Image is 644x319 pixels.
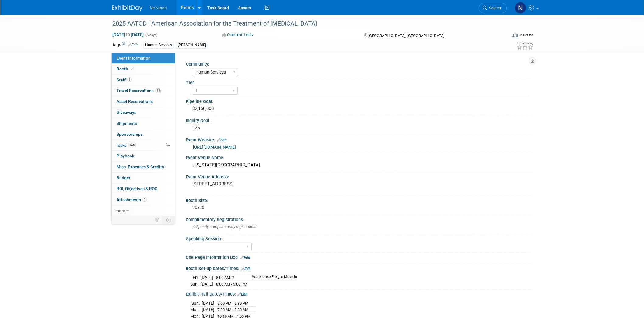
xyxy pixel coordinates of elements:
[112,64,175,74] a: Booth
[117,77,132,82] span: Staff
[186,97,532,105] div: Pipeline Goal:
[201,281,213,287] td: [DATE]
[487,6,501,10] span: Search
[152,216,163,224] td: Personalize Event Tab Strip
[512,33,518,37] img: Format-Inperson.png
[240,256,250,260] a: Edit
[115,208,125,213] span: more
[192,181,323,187] pre: [STREET_ADDRESS]
[117,56,151,60] span: Event Information
[112,129,175,140] a: Sponsorships
[176,42,208,48] div: [PERSON_NAME]
[112,42,138,49] td: Tags
[112,107,175,118] a: Giveaways
[112,173,175,183] a: Budget
[186,196,532,204] div: Booth Size:
[186,234,529,242] div: Speaking Session:
[190,104,527,113] div: $2,160,000
[190,123,527,132] div: 125
[155,88,161,93] span: 15
[117,186,157,191] span: ROI, Objectives & ROO
[128,43,138,47] a: Edit
[110,18,498,29] div: 2025 AATOD | American Association for the Treatment of [MEDICAL_DATA]
[515,2,526,14] img: Nina Finn
[201,274,213,281] td: [DATE]
[117,132,143,137] span: Sponsorships
[125,32,131,37] span: to
[143,42,174,48] div: Human Services
[117,175,130,180] span: Budget
[142,197,147,202] span: 1
[186,116,532,124] div: Inquiry Goal:
[217,301,248,306] span: 5:00 PM - 6:30 PM
[193,145,236,149] a: [URL][DOMAIN_NAME]
[117,121,137,126] span: Shipments
[112,85,175,96] a: Travel Reservations15
[112,140,175,151] a: Tasks14%
[519,33,534,37] div: In-Person
[202,307,214,313] td: [DATE]
[112,118,175,129] a: Shipments
[117,164,164,169] span: Misc. Expenses & Credits
[190,274,201,281] td: Fri.
[117,153,134,158] span: Playbook
[117,67,135,71] span: Booth
[241,267,251,271] a: Edit
[186,172,532,180] div: Event Venue Address:
[517,42,533,45] div: Event Rating
[248,274,297,281] td: Warehouse Freight Move-In
[217,314,250,319] span: 10:15 AM - 4:00 PM
[186,135,532,143] div: Event Website:
[117,197,147,202] span: Attachments
[471,32,534,41] div: Event Format
[368,33,444,38] span: [GEOGRAPHIC_DATA], [GEOGRAPHIC_DATA]
[127,77,132,82] span: 1
[216,282,247,286] span: 8:00 AM - 3:00 PM
[128,143,136,147] span: 14%
[112,162,175,172] a: Misc. Expenses & Credits
[112,5,142,11] img: ExhibitDay
[112,53,175,63] a: Event Information
[186,215,532,223] div: Complimentary Registrations:
[116,143,136,148] span: Tasks
[190,203,527,212] div: 20x20
[190,281,201,287] td: Sun.
[131,67,134,70] i: Booth reservation complete
[186,60,529,67] div: Community:
[186,264,532,272] div: Booth Set-up Dates/Times:
[112,96,175,107] a: Asset Reservations
[190,300,202,307] td: Sun.
[186,290,532,297] div: Exhibit Hall Dates/Times:
[112,32,144,37] span: [DATE] [DATE]
[237,292,247,297] a: Edit
[216,275,234,280] span: 8:00 AM -
[112,75,175,85] a: Staff1
[117,88,161,93] span: Travel Reservations
[112,184,175,194] a: ROI, Objectives & ROO
[145,33,158,37] span: (5 days)
[112,194,175,205] a: Attachments1
[186,78,529,86] div: Tier:
[186,253,532,261] div: One Page Information Doc:
[150,5,167,10] span: Netsmart
[202,300,214,307] td: [DATE]
[232,275,234,280] span: ?
[217,307,248,312] span: 7:30 AM - 8:30 AM
[479,3,507,13] a: Search
[112,205,175,216] a: more
[217,138,227,142] a: Edit
[190,160,527,170] div: [US_STATE][GEOGRAPHIC_DATA]
[186,153,532,161] div: Event Venue Name:
[117,110,136,115] span: Giveaways
[163,216,175,224] td: Toggle Event Tabs
[117,99,153,104] span: Asset Reservations
[112,151,175,161] a: Playbook
[220,32,256,38] button: Committed
[190,307,202,313] td: Mon.
[192,225,257,229] span: Specify complimentary registrations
